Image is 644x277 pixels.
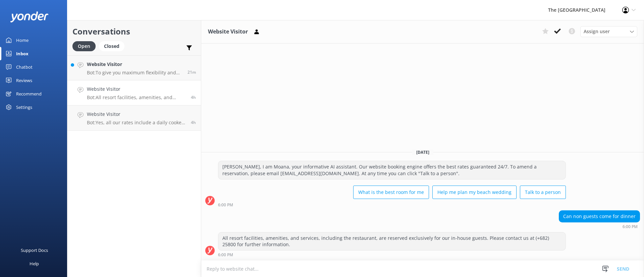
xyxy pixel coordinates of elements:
div: Open [72,41,96,51]
span: [DATE] [412,149,433,155]
div: [PERSON_NAME], I am Moana, your informative AI assistant. Our website booking engine offers the b... [218,161,566,179]
button: What is the best room for me [353,186,429,199]
img: yonder-white-logo.png [10,11,49,22]
h4: Website Visitor [87,111,186,118]
h4: Website Visitor [87,85,186,93]
div: Sep 29 2025 06:00pm (UTC -10:00) Pacific/Honolulu [218,202,566,207]
a: Website VisitorBot:Yes, all our rates include a daily cooked full breakfast.4h [67,106,201,131]
div: Sep 29 2025 06:00pm (UTC -10:00) Pacific/Honolulu [559,224,640,229]
p: Bot: Yes, all our rates include a daily cooked full breakfast. [87,120,186,126]
a: Closed [99,42,128,50]
div: Help [30,257,39,270]
div: Settings [16,100,32,114]
div: Inbox [16,47,29,60]
a: Website VisitorBot:To give you maximum flexibility and access to the best available rates, our re... [67,55,201,80]
div: Chatbot [16,60,33,74]
p: Bot: To give you maximum flexibility and access to the best available rates, our resorts do not p... [87,70,182,76]
div: Recommend [16,87,42,100]
div: Sep 29 2025 06:00pm (UTC -10:00) Pacific/Honolulu [218,252,566,257]
h4: Website Visitor [87,61,182,68]
span: Assign user [584,28,610,35]
h3: Website Visitor [208,27,248,36]
p: Bot: All resort facilities, amenities, and services, including the restaurant, are reserved exclu... [87,94,186,100]
div: Home [16,33,29,47]
div: All resort facilities, amenities, and services, including the restaurant, are reserved exclusivel... [218,232,566,250]
h2: Conversations [72,25,196,38]
div: Support Docs [21,244,48,257]
button: Talk to a person [520,186,566,199]
div: Reviews [16,74,32,87]
strong: 6:00 PM [623,225,638,229]
div: Assign User [580,26,637,37]
button: Help me plan my beach wedding [432,186,517,199]
div: Closed [99,41,124,51]
div: Can non guests come for dinner [559,211,640,222]
strong: 6:00 PM [218,203,233,207]
span: Sep 29 2025 05:43pm (UTC -10:00) Pacific/Honolulu [191,120,196,125]
span: Sep 29 2025 06:00pm (UTC -10:00) Pacific/Honolulu [191,94,196,100]
strong: 6:00 PM [218,253,233,257]
span: Sep 29 2025 09:59pm (UTC -10:00) Pacific/Honolulu [187,69,196,75]
a: Open [72,42,99,50]
a: Website VisitorBot:All resort facilities, amenities, and services, including the restaurant, are ... [67,80,201,106]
